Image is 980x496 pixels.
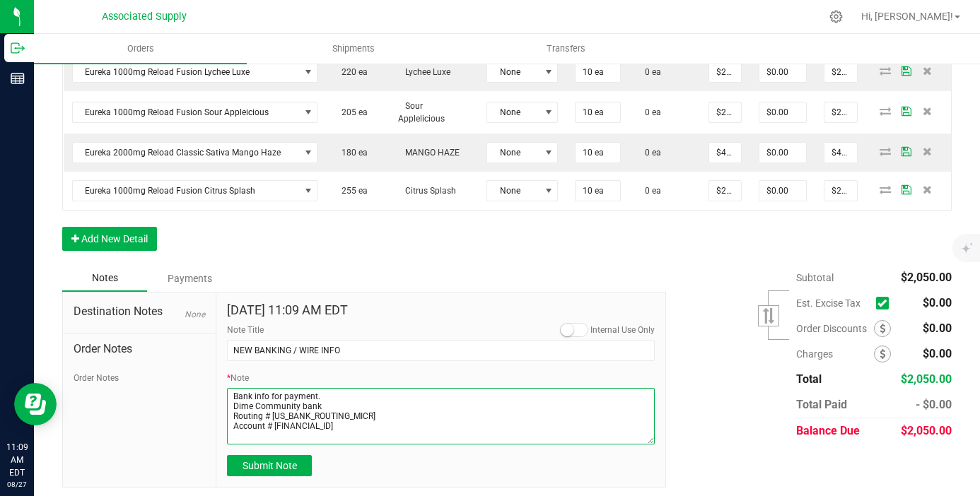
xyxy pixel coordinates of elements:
[576,62,619,82] input: 0
[917,107,938,115] span: Delete Order Detail
[638,148,661,158] span: 0 ea
[72,180,318,201] span: NO DATA FOUND
[62,227,157,251] button: Add New Detail
[709,181,741,201] input: 0
[759,181,806,201] input: 0
[576,143,619,163] input: 0
[227,455,312,476] button: Submit Note
[73,181,300,201] span: Eureka 1000mg Reload Fusion Citrus Splash
[227,372,249,384] label: Note
[185,309,205,319] span: None
[796,272,834,283] span: Subtotal
[6,441,28,479] p: 11:09 AM EDT
[709,143,741,163] input: 0
[923,347,952,360] span: $0.00
[824,143,857,163] input: 0
[73,62,300,82] span: Eureka 1000mg Reload Fusion Lychee Luxe
[824,181,857,201] input: 0
[460,34,672,64] a: Transfers
[34,34,247,64] a: Orders
[796,372,822,386] span: Total
[73,102,300,122] span: Eureka 1000mg Reload Fusion Sour Appleicious
[709,102,741,122] input: 0
[896,66,917,75] span: Save Order Detail
[709,62,741,82] input: 0
[14,383,57,425] iframe: Resource center
[759,102,806,122] input: 0
[6,479,28,490] p: 08/27
[247,34,460,64] a: Shipments
[62,265,147,292] div: Notes
[916,398,952,411] span: - $0.00
[102,11,187,23] span: Associated Supply
[923,321,952,335] span: $0.00
[576,102,619,122] input: 0
[487,62,539,82] span: None
[896,147,917,155] span: Save Order Detail
[334,67,368,77] span: 220 ea
[796,424,860,437] span: Balance Due
[74,341,205,358] span: Order Notes
[243,460,297,471] span: Submit Note
[638,107,661,117] span: 0 ea
[827,10,845,23] div: Manage settings
[917,185,938,194] span: Delete Order Detail
[923,296,952,309] span: $0.00
[72,142,318,163] span: NO DATA FOUND
[487,102,539,122] span: None
[824,62,857,82] input: 0
[896,185,917,194] span: Save Order Detail
[398,186,456,196] span: Citrus Splash
[590,324,655,336] label: Internal Use Only
[638,186,661,196] span: 0 ea
[901,271,952,284] span: $2,050.00
[901,424,952,437] span: $2,050.00
[796,348,874,360] span: Charges
[638,67,661,77] span: 0 ea
[917,147,938,155] span: Delete Order Detail
[917,66,938,75] span: Delete Order Detail
[796,398,847,411] span: Total Paid
[861,11,953,22] span: Hi, [PERSON_NAME]!
[487,143,539,163] span: None
[487,181,539,201] span: None
[334,148,368,158] span: 180 ea
[876,293,895,312] span: Calculate excise tax
[313,42,394,55] span: Shipments
[74,303,205,320] span: Destination Notes
[398,67,450,77] span: Lychee Luxe
[896,107,917,115] span: Save Order Detail
[147,266,232,291] div: Payments
[759,62,806,82] input: 0
[901,372,952,386] span: $2,050.00
[759,143,806,163] input: 0
[72,61,318,83] span: NO DATA FOUND
[74,372,119,384] button: Order Notes
[796,297,870,309] span: Est. Excise Tax
[334,186,368,196] span: 255 ea
[227,303,655,317] h4: [DATE] 11:09 AM EDT
[227,324,264,336] label: Note Title
[73,143,300,163] span: Eureka 2000mg Reload Classic Sativa Mango Haze
[527,42,605,55] span: Transfers
[398,148,460,158] span: MANGO HAZE
[11,41,25,55] inline-svg: Outbound
[334,107,368,117] span: 205 ea
[72,102,318,123] span: NO DATA FOUND
[108,42,173,55] span: Orders
[796,323,874,334] span: Order Discounts
[11,71,25,85] inline-svg: Reports
[398,101,445,124] span: Sour Applelicious
[824,102,857,122] input: 0
[576,181,619,201] input: 0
